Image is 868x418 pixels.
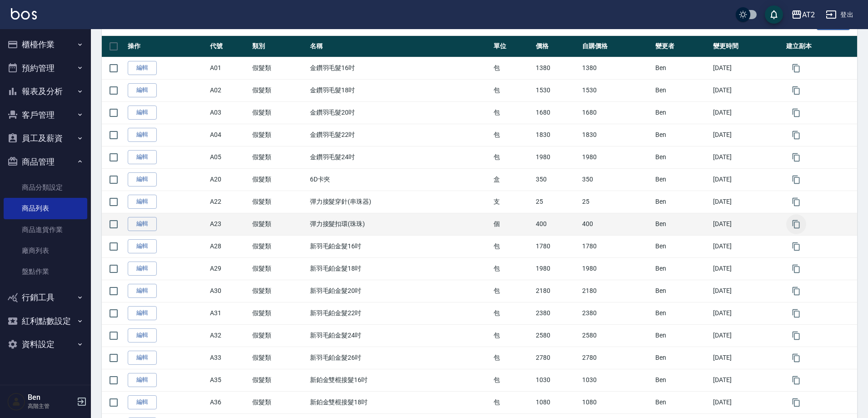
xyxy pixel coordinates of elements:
td: Ben [653,324,711,347]
td: 2780 [580,347,653,369]
td: 彈力接髮穿針(串珠器) [308,191,491,213]
td: 新鉑金雙棍接髮18吋 [308,391,491,413]
td: 新羽毛鉑金髮18吋 [308,257,491,280]
button: 客戶管理 [4,103,87,127]
td: 金鑽羽毛髮22吋 [308,124,491,146]
td: 1680 [580,101,653,124]
td: 1980 [580,146,653,168]
td: 新羽毛鉑金髮26吋 [308,347,491,369]
td: 包 [491,280,534,302]
td: 假髮類 [250,213,308,235]
td: 假髮類 [250,191,308,213]
a: 編輯 [128,172,157,186]
td: 包 [491,146,534,168]
td: [DATE] [711,213,784,235]
td: A03 [208,101,250,124]
td: [DATE] [711,257,784,280]
td: A29 [208,257,250,280]
td: Ben [653,391,711,413]
td: 包 [491,79,534,101]
a: 商品進貨作業 [4,219,87,240]
th: 名稱 [308,36,491,57]
td: 假髮類 [250,168,308,191]
td: [DATE] [711,101,784,124]
td: Ben [653,168,711,191]
th: 變更時間 [711,36,784,57]
a: 編輯 [128,284,157,298]
td: 支 [491,191,534,213]
p: 高階主管 [28,402,74,410]
th: 操作 [125,36,208,57]
td: 盒 [491,168,534,191]
td: 包 [491,235,534,257]
td: 1780 [534,235,580,257]
td: 25 [534,191,580,213]
td: 假髮類 [250,324,308,347]
a: 編輯 [128,351,157,365]
th: 自購價格 [580,36,653,57]
td: 1980 [534,146,580,168]
td: 新羽毛鉑金髮16吋 [308,235,491,257]
td: Ben [653,124,711,146]
a: 編輯 [128,239,157,253]
a: 編輯 [128,128,157,142]
a: 廠商列表 [4,240,87,261]
td: 假髮類 [250,369,308,391]
button: 紅利點數設定 [4,309,87,333]
td: 2180 [534,280,580,302]
td: 假髮類 [250,101,308,124]
td: 包 [491,369,534,391]
td: 包 [491,347,534,369]
td: 2780 [534,347,580,369]
td: A36 [208,391,250,413]
a: 編輯 [128,61,157,75]
a: 編輯 [128,217,157,231]
td: 假髮類 [250,235,308,257]
td: [DATE] [711,146,784,168]
th: 價格 [534,36,580,57]
td: 350 [534,168,580,191]
td: 假髮類 [250,347,308,369]
td: 2580 [534,324,580,347]
td: 1830 [580,124,653,146]
td: Ben [653,235,711,257]
td: [DATE] [711,79,784,101]
td: A20 [208,168,250,191]
td: 假髮類 [250,280,308,302]
td: 假髮類 [250,257,308,280]
td: 新羽毛鉑金髮24吋 [308,324,491,347]
td: Ben [653,191,711,213]
td: [DATE] [711,302,784,324]
td: Ben [653,101,711,124]
td: Ben [653,79,711,101]
td: 2380 [580,302,653,324]
td: 新羽毛鉑金髮22吋 [308,302,491,324]
td: 新羽毛鉑金髮20吋 [308,280,491,302]
td: A33 [208,347,250,369]
td: Ben [653,302,711,324]
td: [DATE] [711,324,784,347]
td: 假髮類 [250,302,308,324]
td: 金鑽羽毛髮18吋 [308,79,491,101]
a: 編輯 [128,395,157,409]
td: 1780 [580,235,653,257]
td: 1530 [580,79,653,101]
a: 商品分類設定 [4,177,87,198]
td: A35 [208,369,250,391]
td: [DATE] [711,347,784,369]
td: 1680 [534,101,580,124]
a: 商品列表 [4,198,87,219]
button: save [765,5,783,24]
td: 包 [491,257,534,280]
td: A05 [208,146,250,168]
td: Ben [653,369,711,391]
a: 編輯 [128,150,157,164]
th: 變更者 [653,36,711,57]
td: [DATE] [711,168,784,191]
td: 假髮類 [250,79,308,101]
a: 盤點作業 [4,261,87,282]
td: 1080 [580,391,653,413]
td: 個 [491,213,534,235]
th: 單位 [491,36,534,57]
td: 包 [491,124,534,146]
